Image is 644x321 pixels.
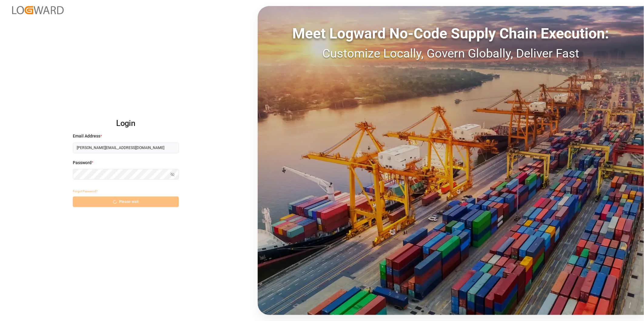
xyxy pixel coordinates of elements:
div: Customize Locally, Govern Globally, Deliver Fast [258,45,644,63]
span: Email Address [73,133,100,139]
h2: Login [73,114,179,133]
img: Logward_new_orange.png [12,6,64,14]
input: Enter your email [73,143,179,153]
div: Meet Logward No-Code Supply Chain Execution: [258,23,644,45]
span: Password [73,160,92,166]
